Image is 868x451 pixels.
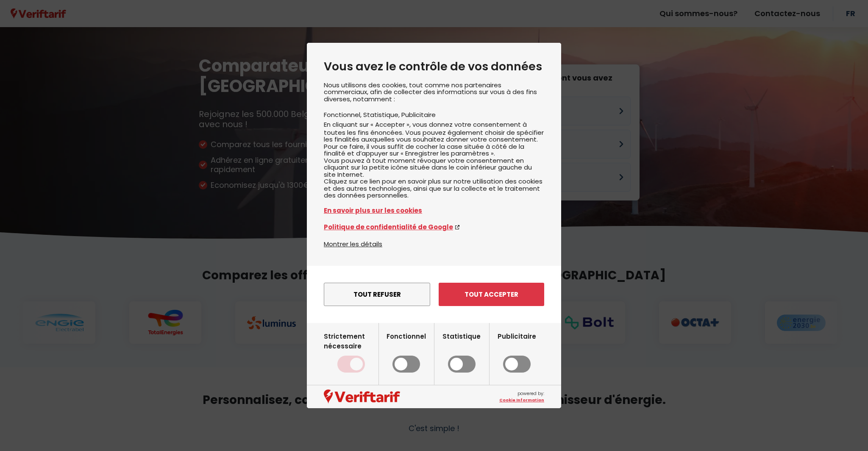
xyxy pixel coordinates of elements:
[324,60,544,73] h2: Vous avez le contrôle de vos données
[439,283,544,306] button: Tout accepter
[324,390,400,404] img: logo
[498,331,536,373] label: Publicitaire
[324,331,378,373] label: Strictement nécessaire
[401,110,436,119] li: Publicitaire
[363,110,401,119] li: Statistique
[324,283,430,306] button: Tout refuser
[499,397,544,403] a: Cookie Information
[387,331,426,373] label: Fonctionnel
[307,266,561,323] div: menu
[499,390,544,403] span: powered by:
[324,222,544,232] a: Politique de confidentialité de Google
[324,110,363,119] li: Fonctionnel
[324,239,382,249] button: Montrer les détails
[324,82,544,239] div: Nous utilisons des cookies, tout comme nos partenaires commerciaux, afin de collecter des informa...
[324,206,544,215] a: En savoir plus sur les cookies
[442,331,481,373] label: Statistique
